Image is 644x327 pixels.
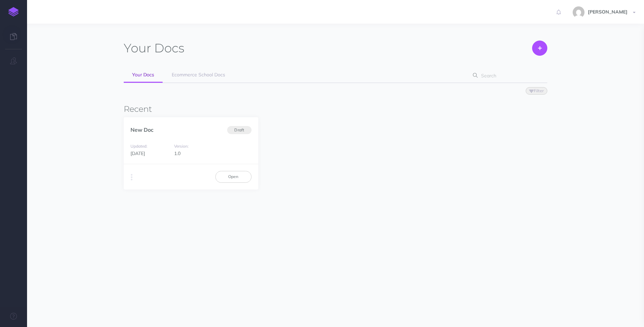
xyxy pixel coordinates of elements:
[215,171,252,182] a: Open
[132,72,154,78] span: Your Docs
[124,41,184,56] h1: Docs
[163,68,234,82] a: Ecommerce School Docs
[172,72,225,78] span: Ecommerce School Docs
[130,150,145,156] span: [DATE]
[130,126,153,133] a: New Doc
[124,41,151,55] span: Your
[131,173,133,182] i: More actions
[174,150,181,156] span: 1.0
[585,9,631,15] span: [PERSON_NAME]
[8,7,19,17] img: logo-mark.svg
[526,87,547,95] button: Filter
[130,144,147,149] small: Updated:
[573,6,585,18] img: b1eb4d8dcdfd9a3639e0a52054f32c10.jpg
[479,70,537,82] input: Search
[124,68,163,83] a: Your Docs
[124,105,547,114] h3: Recent
[174,144,189,149] small: Version:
